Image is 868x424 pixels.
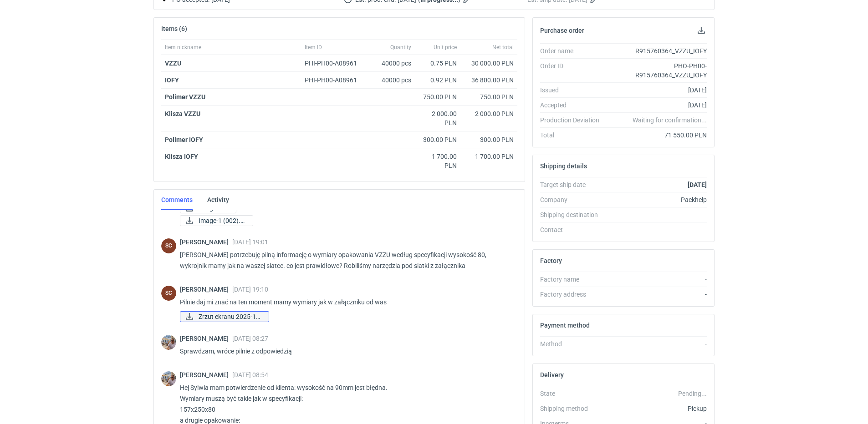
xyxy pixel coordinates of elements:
[540,404,607,413] div: Shipping method
[464,152,514,161] div: 1 700.00 PLN
[305,59,366,68] div: PHI-PH00-A08961
[180,215,253,226] a: Image-1 (002).jpg
[161,286,176,301] div: Sylwia Cichórz
[540,339,607,348] div: Method
[165,93,205,101] strong: Polimer VZZU
[180,371,232,379] span: [PERSON_NAME]
[540,322,590,329] h2: Payment method
[232,286,268,293] span: [DATE] 19:10
[369,72,415,89] div: 40000 pcs
[607,101,707,110] div: [DATE]
[180,311,269,322] a: Zrzut ekranu 2025-10...
[161,190,193,210] a: Comments
[464,59,514,68] div: 30 000.00 PLN
[540,257,562,264] h2: Factory
[607,61,707,80] div: PHO-PH00-R915760364_VZZU_IOFY
[540,61,607,80] div: Order ID
[688,181,707,188] strong: [DATE]
[540,290,607,299] div: Factory address
[232,238,268,246] span: [DATE] 19:01
[464,135,514,144] div: 300.00 PLN
[207,190,229,210] a: Activity
[180,335,232,342] span: [PERSON_NAME]
[540,86,607,95] div: Issued
[199,312,261,322] span: Zrzut ekranu 2025-10...
[540,275,607,284] div: Factory name
[161,371,176,386] img: Michał Palasek
[607,195,707,204] div: Packhelp
[633,116,707,125] em: Waiting for confirmation...
[540,180,607,189] div: Target ship date
[464,76,514,85] div: 36 800.00 PLN
[232,335,268,342] span: [DATE] 08:27
[607,225,707,234] div: -
[305,76,366,85] div: PHI-PH00-A08961
[369,55,415,72] div: 40000 pcs
[540,46,607,56] div: Order name
[419,152,457,170] div: 1 700.00 PLN
[180,297,510,308] p: Pilnie daj mi znać na ten moment mamy wymiary jak w załączniku od was
[161,238,176,253] div: Sylwia Cichórz
[540,101,607,110] div: Accepted
[232,371,268,379] span: [DATE] 08:54
[180,346,510,357] p: Sprawdzam, wróce pilnie z odpowiedzią
[419,135,457,144] div: 300.00 PLN
[540,27,584,34] h2: Purchase order
[540,371,564,379] h2: Delivery
[540,389,607,398] div: State
[607,339,707,348] div: -
[165,110,200,117] strong: Klisza VZZU
[165,153,198,160] strong: Klisza IOFY
[678,390,707,397] em: Pending...
[540,162,587,170] h2: Shipping details
[180,238,232,246] span: [PERSON_NAME]
[161,25,187,32] h2: Items (6)
[180,311,269,322] div: Zrzut ekranu 2025-10-09 191018.jpg
[165,76,179,84] a: IOFY
[161,286,176,301] figcaption: SC
[419,92,457,101] div: 750.00 PLN
[419,109,457,127] div: 2 000.00 PLN
[390,44,411,51] span: Quantity
[540,225,607,234] div: Contact
[305,44,322,51] span: Item ID
[464,109,514,118] div: 2 000.00 PLN
[199,216,245,226] span: Image-1 (002).jpg
[434,44,457,51] span: Unit price
[607,404,707,413] div: Pickup
[607,131,707,140] div: 71 550.00 PLN
[540,210,607,219] div: Shipping destination
[492,44,514,51] span: Net total
[607,290,707,299] div: -
[180,249,510,271] p: [PERSON_NAME] potrzebuję pilną informację o wymiary opakowania VZZU według specyfikacji wysokość ...
[419,59,457,68] div: 0.75 PLN
[165,136,203,143] strong: Polimer IOFY
[607,46,707,56] div: R915760364_VZZU_IOFY
[161,335,176,350] img: Michał Palasek
[540,116,607,125] div: Production Deviation
[165,44,201,51] span: Item nickname
[540,195,607,204] div: Company
[607,86,707,95] div: [DATE]
[464,92,514,101] div: 750.00 PLN
[696,25,707,36] button: Download PO
[165,60,181,67] a: VZZU
[607,275,707,284] div: -
[419,76,457,85] div: 0.92 PLN
[161,238,176,253] figcaption: SC
[540,131,607,140] div: Total
[180,286,232,293] span: [PERSON_NAME]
